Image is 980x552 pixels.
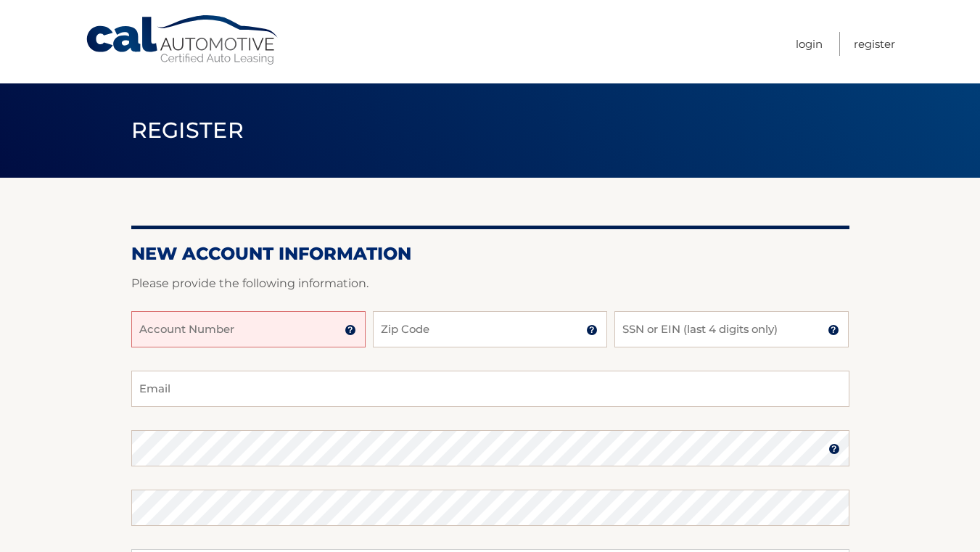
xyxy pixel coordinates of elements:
[131,117,244,144] span: Register
[131,311,366,347] input: Account Number
[131,273,849,294] p: Please provide the following information.
[373,311,607,347] input: Zip Code
[828,443,840,455] img: tooltip.svg
[131,371,849,407] input: Email
[796,32,823,56] a: Login
[85,15,281,66] a: Cal Automotive
[586,324,598,336] img: tooltip.svg
[854,32,895,56] a: Register
[828,324,839,336] img: tooltip.svg
[614,311,849,347] input: SSN or EIN (last 4 digits only)
[131,243,849,265] h2: New Account Information
[345,324,356,336] img: tooltip.svg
